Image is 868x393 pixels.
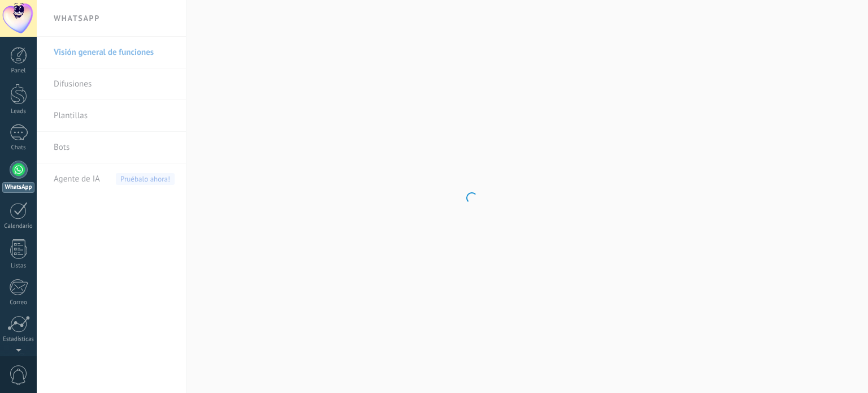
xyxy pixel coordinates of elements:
[2,144,35,152] div: Chats
[2,299,35,306] div: Correo
[2,108,35,115] div: Leads
[2,182,34,193] div: WhatsApp
[2,262,35,270] div: Listas
[2,67,35,75] div: Panel
[2,223,35,230] div: Calendario
[2,336,35,343] div: Estadísticas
